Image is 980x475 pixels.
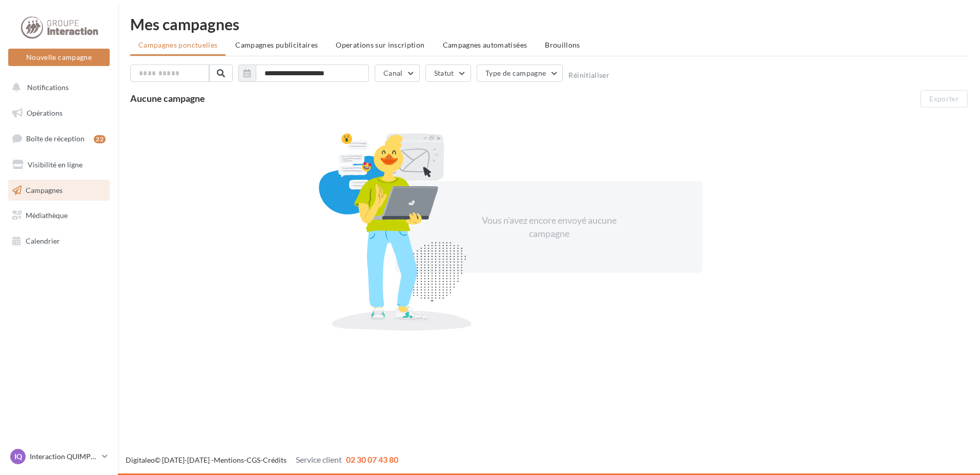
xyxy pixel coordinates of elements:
span: © [DATE]-[DATE] - - - [126,456,398,464]
span: Service client [296,455,342,464]
a: Calendrier [6,230,112,252]
span: Opérations [27,109,63,117]
a: Crédits [263,456,287,464]
button: Type de campagne [477,64,563,82]
a: CGS [247,456,260,464]
span: Aucune campagne [130,93,205,104]
span: Médiathèque [26,211,68,220]
button: Statut [425,64,471,82]
span: Notifications [27,83,69,92]
a: IQ Interaction QUIMPER [8,447,110,466]
span: Visibilité en ligne [28,160,83,169]
span: Operations sur inscription [336,40,424,49]
a: Opérations [6,102,112,124]
button: Canal [375,64,420,82]
button: Exporter [921,90,968,107]
span: IQ [14,451,22,462]
span: Campagnes automatisées [443,40,527,49]
a: Mentions [214,456,244,464]
span: Campagnes [26,185,63,194]
a: Campagnes [6,180,112,201]
span: Campagnes publicitaires [235,40,318,49]
span: Boîte de réception [26,134,85,143]
a: Digitaleo [126,456,155,464]
span: Calendrier [26,236,60,245]
button: Notifications [6,77,108,98]
p: Interaction QUIMPER [30,451,98,462]
button: Nouvelle campagne [8,49,110,66]
div: 22 [94,135,106,143]
span: Brouillons [545,40,580,49]
div: Mes campagnes [130,16,968,32]
a: Boîte de réception22 [6,127,112,149]
div: Vous n'avez encore envoyé aucune campagne [461,214,637,240]
a: Médiathèque [6,205,112,226]
a: Visibilité en ligne [6,154,112,176]
button: Réinitialiser [568,71,609,79]
span: 02 30 07 43 80 [346,455,398,464]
